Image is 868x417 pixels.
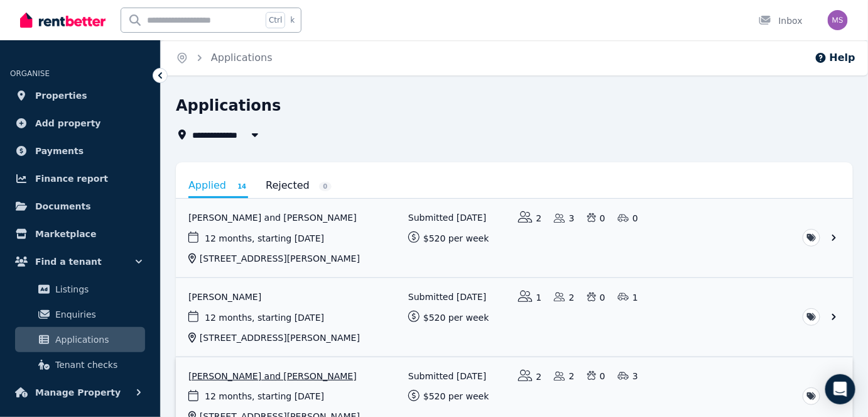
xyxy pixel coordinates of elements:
[10,194,150,219] a: Documents
[35,88,87,103] span: Properties
[266,12,285,28] span: Ctrl
[55,282,140,297] span: Listings
[35,254,102,269] span: Find a tenant
[815,50,855,65] button: Help
[828,10,848,30] img: Michelle Sheehy
[35,199,91,214] span: Documents
[825,374,855,404] div: Open Intercom Messenger
[35,116,101,131] span: Add property
[20,11,106,30] img: RentBetter
[10,380,150,405] button: Manage Property
[290,15,295,25] span: k
[15,302,145,327] a: Enquiries
[10,221,150,247] a: Marketplace
[55,332,140,347] span: Applications
[161,40,288,75] nav: Breadcrumb
[35,143,84,158] span: Payments
[35,385,121,400] span: Manage Property
[15,327,145,352] a: Applications
[35,226,96,242] span: Marketplace
[10,138,150,164] a: Payments
[15,277,145,302] a: Listings
[55,307,140,322] span: Enquiries
[15,352,145,377] a: Tenant checks
[266,175,332,196] a: Rejected
[10,111,150,136] a: Add property
[10,83,150,108] a: Properties
[35,171,108,186] span: Finance report
[236,182,248,191] span: 14
[319,182,332,191] span: 0
[176,96,281,116] h1: Applications
[211,52,273,64] a: Applications
[188,175,248,198] a: Applied
[759,14,803,27] div: Inbox
[10,166,150,191] a: Finance report
[176,278,853,357] a: View application: Travis Neal
[55,357,140,372] span: Tenant checks
[10,69,50,78] span: ORGANISE
[10,249,150,274] button: Find a tenant
[176,199,853,277] a: View application: Leticia Lyngaae and Ethan Johnston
